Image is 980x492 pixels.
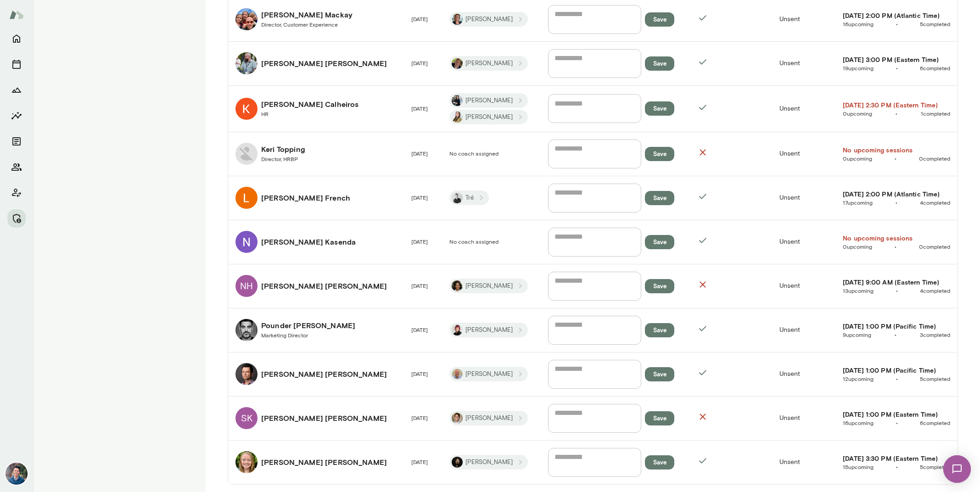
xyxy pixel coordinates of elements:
span: [DATE] [411,238,428,245]
span: Tré [460,194,479,202]
td: Unsent [772,308,835,352]
button: Save [645,56,674,71]
span: • [843,155,950,162]
a: Jeremy Rhoades[PERSON_NAME] [PERSON_NAME] [235,52,397,74]
a: 4completed [920,199,950,206]
span: Marketing Director [261,332,308,338]
span: 12 upcoming [843,375,874,382]
a: 0completed [919,243,950,250]
span: [DATE] [411,326,428,333]
h6: [PERSON_NAME] French [261,192,350,203]
h6: Keri Topping [261,144,305,155]
span: 4 completed [920,287,950,294]
a: 15upcoming [843,463,874,470]
span: [PERSON_NAME] [460,282,518,291]
h6: [PERSON_NAME] Calheiros [261,99,358,110]
span: • [843,375,950,382]
a: Lyndsey French[PERSON_NAME] French [235,187,397,209]
a: [DATE] 2:30 PM (Eastern Time) [843,101,950,110]
div: NH [235,275,258,297]
span: [DATE] [411,370,428,377]
button: Save [645,411,674,425]
a: 17upcoming [843,199,873,206]
a: 5completed [920,20,950,28]
a: 3completed [920,331,950,338]
span: 16 upcoming [843,419,874,426]
img: Marc Friedman [452,369,463,380]
img: Leigh Allen-Arredondo [452,324,463,335]
a: 12upcoming [843,375,874,382]
span: 0 completed [919,243,950,250]
td: Unsent [772,441,835,484]
span: • [843,463,950,470]
span: 6 completed [920,64,950,72]
button: Sessions [7,55,26,73]
td: Unsent [772,397,835,441]
h6: [PERSON_NAME] Mackay [261,9,353,20]
a: 13upcoming [843,287,874,294]
span: 9 upcoming [843,331,871,338]
a: Nadia Kasenda[PERSON_NAME] Kasenda [235,231,397,253]
img: Lyndsey French [235,187,258,209]
span: [DATE] [411,16,428,22]
span: [DATE] [411,414,428,421]
a: Hugues Mackay[PERSON_NAME] MackayDirector, Customer Experience [235,8,397,30]
span: 0 upcoming [843,243,872,250]
span: [DATE] [411,282,428,289]
span: 6 completed [920,419,950,426]
a: [DATE] 1:00 PM (Eastern Time) [843,410,950,419]
span: • [843,331,950,338]
span: • [843,199,950,206]
span: [PERSON_NAME] [460,96,518,105]
img: Mento [9,6,24,23]
button: Home [7,29,26,48]
button: Growth Plan [7,81,26,99]
span: [DATE] [411,105,428,112]
span: [PERSON_NAME] [460,370,518,379]
span: • [843,64,950,72]
a: No upcoming sessions [843,145,950,155]
td: Unsent [772,86,835,132]
img: Hugues Mackay [235,8,258,30]
button: Save [645,147,674,161]
img: Tré Wright [452,192,463,203]
a: 6completed [920,64,950,72]
a: 0completed [919,155,950,162]
span: Director, HRBP [261,156,298,162]
img: Michelle Doan [452,112,463,123]
span: • [843,110,950,117]
a: 16upcoming [843,20,874,28]
span: [PERSON_NAME] [460,113,518,122]
button: Save [645,12,674,27]
img: Nadia Kasenda [235,231,258,253]
td: Unsent [772,264,835,308]
button: Manage [7,209,26,228]
span: 15 upcoming [843,463,874,470]
div: Tré WrightTré [449,190,489,205]
img: Keri Topping [235,143,258,165]
span: [DATE] [411,60,428,66]
h6: [PERSON_NAME] [PERSON_NAME] [261,413,387,424]
a: [DATE] 3:30 PM (Eastern Time) [843,454,950,463]
div: Vijay Rajendran[PERSON_NAME] [449,411,528,425]
span: 5 completed [920,375,950,382]
h6: [PERSON_NAME] [PERSON_NAME] [261,369,387,380]
a: Syd Abrams[PERSON_NAME] [PERSON_NAME] [235,451,397,473]
span: • [843,419,950,426]
a: [DATE] 3:00 PM (Eastern Time) [843,55,950,64]
div: Cheryl Mills[PERSON_NAME] [449,279,528,293]
button: Save [645,455,674,470]
span: 0 upcoming [843,110,872,117]
a: Keri ToppingKeri ToppingDirector, HRBP [235,143,397,165]
a: [DATE] 1:00 PM (Pacific Time) [843,366,950,375]
span: 5 completed [920,463,950,470]
a: [DATE] 2:00 PM (Atlantic Time) [843,11,950,20]
a: No upcoming sessions [843,234,950,243]
h6: [DATE] 2:00 PM (Atlantic Time) [843,190,950,199]
button: Save [645,323,674,337]
span: No coach assigned [449,150,498,157]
